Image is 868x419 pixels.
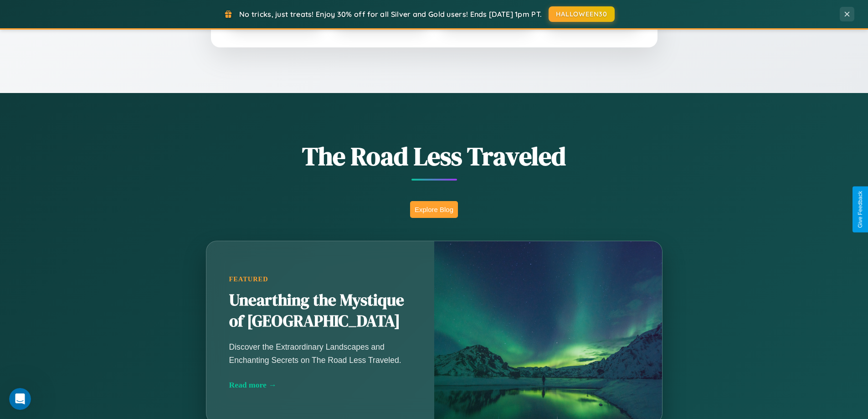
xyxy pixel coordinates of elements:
div: Read more → [229,380,411,390]
span: No tricks, just treats! Enjoy 30% off for all Silver and Gold users! Ends [DATE] 1pm PT. [239,10,542,19]
iframe: Intercom live chat [9,388,31,410]
p: Discover the Extraordinary Landscapes and Enchanting Secrets on The Road Less Traveled. [229,341,411,366]
div: Featured [229,275,411,283]
button: Explore Blog [410,201,458,218]
h2: Unearthing the Mystique of [GEOGRAPHIC_DATA] [229,290,411,332]
div: Give Feedback [857,191,863,228]
h1: The Road Less Traveled [161,139,708,174]
button: HALLOWEEN30 [549,6,615,22]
